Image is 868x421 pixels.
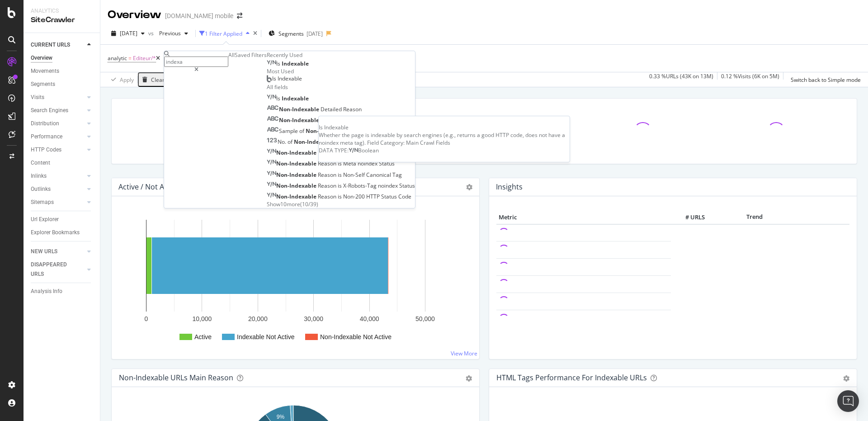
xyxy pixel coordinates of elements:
[248,315,268,322] text: 20,000
[160,53,196,64] button: Add Filter
[366,171,392,179] span: Canonical
[31,93,85,102] a: Visits
[343,182,378,189] span: X-Robots-Tag
[31,145,61,155] div: HTTP Codes
[288,138,294,146] span: of
[276,95,282,102] span: Is
[108,7,161,23] div: Overview
[31,7,93,15] div: Analytics
[276,149,318,156] span: Non-Indexable
[199,26,253,41] button: 1 Filter Applied
[358,160,379,167] span: noindex
[307,30,323,38] div: [DATE]
[276,193,318,200] span: Non-Indexable
[194,333,212,341] text: Active
[451,350,477,357] a: View More
[379,160,395,167] span: Status
[31,184,85,194] a: Outlinks
[338,171,343,179] span: is
[299,127,306,135] span: of
[108,26,148,41] button: [DATE]
[31,228,80,237] div: Explorer Bookmarks
[277,414,285,420] text: 9%
[649,72,713,87] div: 0.33 % URLs ( 43K on 13M )
[343,105,362,113] span: Reason
[138,72,165,87] button: Clear
[31,247,85,256] a: NEW URLS
[294,138,335,146] span: Non-Indexable
[31,158,94,168] a: Content
[228,51,235,59] div: All
[31,15,93,25] div: SiteCrawler
[338,193,343,200] span: is
[306,127,347,135] span: Non-Indexable
[31,171,85,181] a: Inlinks
[304,315,323,322] text: 30,000
[320,333,392,341] text: Non-Indexable Not Active
[128,54,132,62] span: =
[276,60,282,67] span: Is
[145,315,148,322] text: 0
[120,76,134,84] div: Apply
[31,158,50,168] div: Content
[496,181,523,193] h4: Insights
[31,287,94,296] a: Analysis Info
[276,171,318,179] span: Non-Indexable
[366,193,381,200] span: HTTP
[164,57,228,67] input: Search by field name
[318,193,338,200] span: Reason
[321,105,343,113] span: Detailed
[267,200,300,208] span: Show 10 more
[31,80,55,89] div: Segments
[276,160,318,167] span: Non-Indexable
[31,145,85,155] a: HTTP Codes
[31,171,47,181] div: Inlinks
[415,315,435,322] text: 50,000
[31,132,85,142] a: Performance
[791,76,861,84] div: Switch back to Simple mode
[318,182,338,189] span: Reason
[31,287,62,296] div: Analysis Info
[279,105,321,113] span: Non-Indexable
[31,40,85,50] a: CURRENT URLS
[381,193,398,200] span: Status
[31,198,85,207] a: Sitemaps
[343,193,366,200] span: Non-200
[108,72,134,87] button: Apply
[235,51,267,59] div: Saved Filters
[378,182,399,189] span: noindex
[398,193,411,200] span: Code
[276,182,318,189] span: Non-Indexable
[31,215,59,224] div: Url Explorer
[399,182,415,189] span: Status
[31,119,59,128] div: Distribution
[31,40,70,50] div: CURRENT URLS
[237,333,295,341] text: Indexable Not Active
[265,26,326,41] button: Segments[DATE]
[31,106,85,115] a: Search Engines
[278,138,288,146] span: No.
[31,93,44,102] div: Visits
[31,198,54,207] div: Sitemaps
[272,75,302,82] span: Is Indexable
[338,182,343,189] span: is
[165,11,233,20] div: [DOMAIN_NAME] mobile
[282,95,309,102] span: Indexable
[31,184,51,194] div: Outlinks
[31,80,94,89] a: Segments
[31,247,57,256] div: NEW URLS
[151,76,165,84] div: Clear
[119,373,233,382] div: Non-Indexable URLs Main Reason
[278,30,304,38] span: Segments
[31,53,52,63] div: Overview
[267,51,415,59] div: Recently Used
[31,215,94,224] a: Url Explorer
[318,149,338,156] span: Reason
[343,160,358,167] span: Meta
[279,127,299,135] span: Sample
[31,228,94,237] a: Explorer Bookmarks
[671,211,707,224] th: # URLS
[721,72,779,87] div: 0.12 % Visits ( 6K on 5M )
[119,211,468,352] svg: A chart.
